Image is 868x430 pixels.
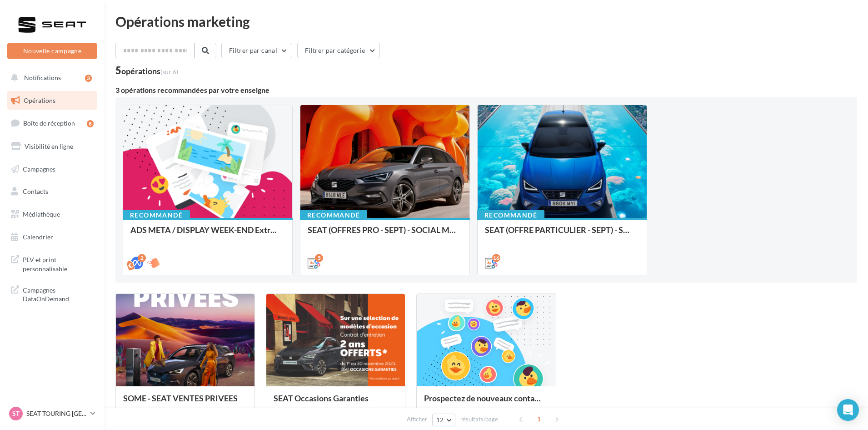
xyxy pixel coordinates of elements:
button: Nouvelle campagne [7,43,97,59]
span: (sur 6) [160,68,178,76]
a: Contacts [5,182,99,201]
div: 5 [115,66,178,76]
a: Campagnes [5,160,99,179]
a: Visibilité en ligne [5,137,99,156]
div: opérations [121,67,178,75]
button: Notifications 3 [5,68,95,87]
button: Filtrer par catégorie [297,43,380,58]
a: ST SEAT TOURING [GEOGRAPHIC_DATA] [7,405,97,422]
a: Campagnes DataOnDemand [5,280,99,307]
span: Afficher [407,415,427,424]
div: Recommandé [300,210,367,220]
div: 8 [87,120,94,127]
div: 3 [85,75,92,82]
span: 1 [532,412,546,426]
span: Médiathèque [23,210,60,218]
div: SEAT Occasions Garanties [274,394,398,412]
a: Médiathèque [5,205,99,224]
span: Calendrier [23,233,53,241]
div: 16 [492,254,500,262]
span: Notifications [24,74,61,81]
span: ST [12,409,20,418]
span: Contacts [23,187,48,195]
div: 2 [138,254,146,262]
span: Opérations [24,96,55,104]
a: Boîte de réception8 [5,113,99,133]
div: Recommandé [123,210,190,220]
div: 3 opérations recommandées par votre enseigne [115,86,857,94]
div: 5 [315,254,323,262]
span: Campagnes [23,165,55,172]
div: SEAT (OFFRE PARTICULIER - SEPT) - SOCIAL MEDIA [485,225,639,243]
a: PLV et print personnalisable [5,250,99,277]
p: SEAT TOURING [GEOGRAPHIC_DATA] [26,409,87,418]
a: Opérations [5,91,99,110]
div: SOME - SEAT VENTES PRIVEES [123,394,247,412]
div: Recommandé [477,210,544,220]
a: Calendrier [5,228,99,247]
span: Visibilité en ligne [25,142,73,150]
span: PLV et print personnalisable [23,253,94,273]
span: 12 [436,416,444,424]
div: ADS META / DISPLAY WEEK-END Extraordinaire (JPO) Septembre 2025 [130,225,285,243]
span: résultats/page [460,415,498,424]
span: Campagnes DataOnDemand [23,284,94,304]
button: 12 [432,414,455,426]
div: SEAT (OFFRES PRO - SEPT) - SOCIAL MEDIA [308,225,462,243]
div: Prospectez de nouveaux contacts [424,394,548,412]
div: Opérations marketing [115,15,857,28]
button: Filtrer par canal [221,43,292,58]
div: Open Intercom Messenger [837,399,859,421]
span: Boîte de réception [23,119,75,127]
